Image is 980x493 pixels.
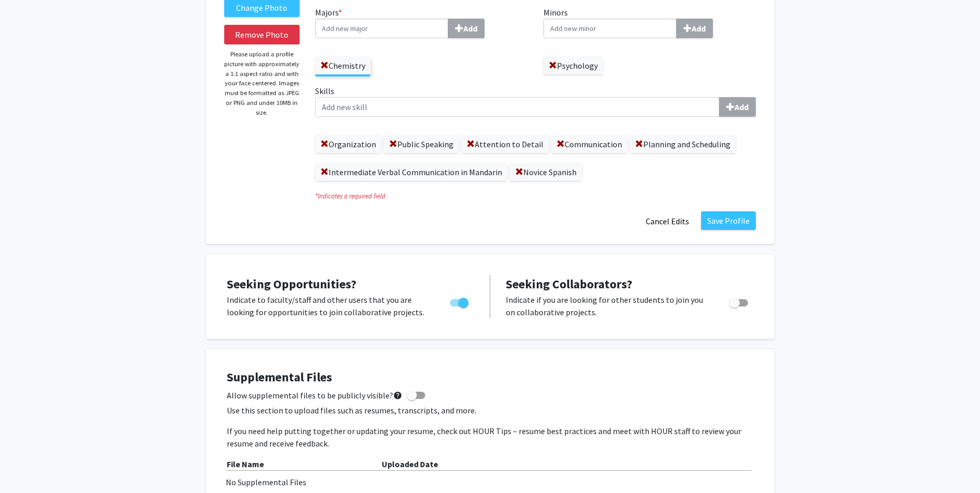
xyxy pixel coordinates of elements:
iframe: Chat [8,446,44,485]
button: Remove Photo [224,25,300,44]
b: File Name [227,459,264,469]
i: Indicates a required field [315,191,756,201]
mat-icon: help [393,389,402,402]
b: Add [463,23,477,34]
label: Organization [315,135,381,153]
span: Seeking Collaborators? [506,276,632,292]
button: Majors* [448,19,485,38]
label: Skills [315,85,756,117]
b: Uploaded Date [382,459,438,469]
label: Planning and Scheduling [630,135,736,153]
label: Chemistry [315,57,370,74]
p: Indicate to faculty/staff and other users that you are looking for opportunities to join collabor... [227,294,430,318]
button: Cancel Edits [639,211,696,231]
p: Please upload a profile picture with approximately a 1:1 aspect ratio and with your face centered... [224,50,300,117]
input: MinorsAdd [543,19,677,38]
div: Toggle [446,294,474,309]
label: Novice Spanish [510,163,582,181]
label: Majors [315,6,528,38]
h4: Supplemental Files [227,370,754,385]
p: If you need help putting together or updating your resume, check out HOUR Tips – resume best prac... [227,425,754,450]
label: Minors [543,6,756,38]
span: Allow supplemental files to be publicly visible? [227,389,402,402]
button: Skills [719,97,756,117]
b: Add [735,102,749,112]
label: Psychology [543,57,603,74]
label: Attention to Detail [461,135,549,153]
button: Minors [676,19,713,38]
label: Communication [551,135,627,153]
button: Save Profile [701,211,756,230]
p: Indicate if you are looking for other students to join you on collaborative projects. [506,294,710,318]
input: SkillsAdd [315,97,720,117]
input: Majors*Add [315,19,448,38]
b: Add [692,23,706,34]
div: Toggle [725,294,754,309]
label: Public Speaking [384,135,459,153]
div: No Supplemental Files [226,476,755,488]
p: Use this section to upload files such as resumes, transcripts, and more. [227,404,754,417]
span: Seeking Opportunities? [227,276,356,292]
label: Intermediate Verbal Communication in Mandarin [315,163,507,181]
